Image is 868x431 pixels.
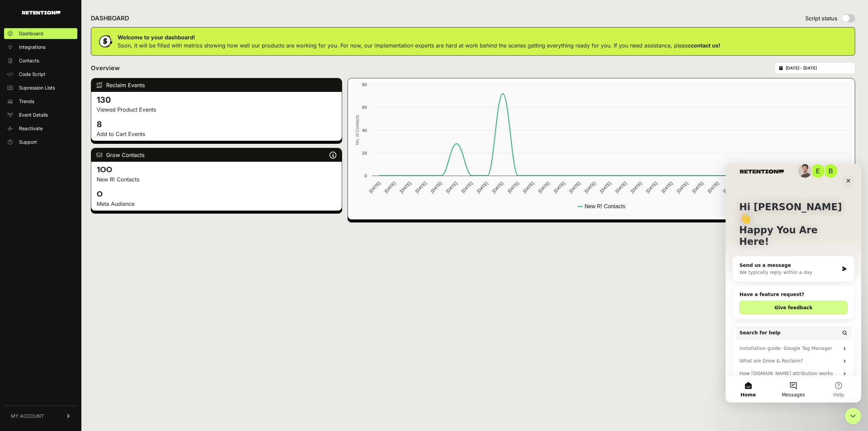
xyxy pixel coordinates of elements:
[476,181,489,194] text: [DATE]
[430,181,443,194] text: [DATE]
[97,200,336,208] div: Meta Audience
[368,181,381,194] text: [DATE]
[599,181,612,194] text: [DATE]
[584,181,597,194] text: [DATE]
[97,130,336,138] p: Add to Cart Events
[383,181,397,194] text: [DATE]
[4,123,77,134] a: Reactivate
[362,105,367,110] text: 60
[805,14,837,22] span: Script status
[460,181,474,194] text: [DATE]
[4,82,77,93] a: Supression Lists
[362,82,367,87] text: 80
[97,33,114,50] img: dollar-coin-05c43ed7efb7bc0c12610022525b4bbbb207c7efeef5aecc26f025e68dcafac9.png
[97,164,336,175] h4: 100
[585,203,625,209] text: New R! Contacts
[614,181,627,194] text: [DATE]
[354,115,359,145] text: No. of Contacts
[630,181,643,194] text: [DATE]
[97,189,336,200] h4: 0
[97,175,336,183] p: New R! Contacts
[845,408,861,424] iframe: Intercom live chat
[97,105,336,114] p: Viewed Product Events
[491,181,504,194] text: [DATE]
[4,96,77,107] a: Trends
[91,14,129,23] h2: DASHBOARD
[4,28,77,39] a: Dashboard
[445,181,458,194] text: [DATE]
[691,181,704,194] text: [DATE]
[537,181,550,194] text: [DATE]
[691,42,720,49] a: contact us!
[19,57,39,64] span: Contacts
[19,125,43,132] span: Reactivate
[19,30,43,37] span: Dashboard
[118,34,195,41] strong: Welcome to your dashboard!
[4,69,77,80] a: Code Script
[414,181,427,194] text: [DATE]
[522,181,535,194] text: [DATE]
[645,181,658,194] text: [DATE]
[91,148,342,162] div: Grow Contacts
[97,119,336,130] h4: 8
[91,78,342,92] div: Reclaim Events
[4,406,77,426] a: MY ACCOUNT
[507,181,520,194] text: [DATE]
[4,55,77,66] a: Contacts
[19,112,48,118] span: Event Details
[553,181,566,194] text: [DATE]
[726,164,861,403] iframe: Intercom live chat
[4,110,77,120] a: Event Details
[19,98,34,105] span: Trends
[118,41,720,50] p: Soon, it will be filled with metrics showing how well our products are working for you. For now, ...
[399,181,412,194] text: [DATE]
[97,95,336,105] h4: 130
[19,84,55,91] span: Supression Lists
[660,181,674,194] text: [DATE]
[362,151,367,156] text: 20
[364,173,367,178] text: 0
[19,139,37,145] span: Support
[91,63,120,73] h2: Overview
[22,11,60,15] img: Retention.com
[676,181,689,194] text: [DATE]
[568,181,581,194] text: [DATE]
[4,137,77,148] a: Support
[19,71,45,78] span: Code Script
[707,181,720,194] text: [DATE]
[19,44,45,51] span: Integrations
[11,413,44,419] span: MY ACCOUNT
[362,128,367,133] text: 40
[4,42,77,53] a: Integrations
